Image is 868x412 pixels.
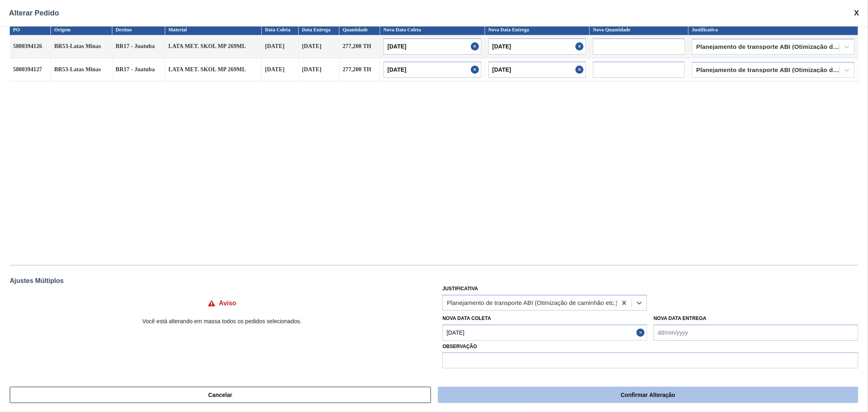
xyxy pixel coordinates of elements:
[339,24,380,35] th: Quantidade
[575,61,586,78] button: Close
[219,300,236,307] h4: Aviso
[438,387,858,403] button: Confirmar Alteração
[636,324,647,341] button: Close
[112,58,165,81] td: BR17 - Juatuba
[590,24,689,35] th: Nova Quantidade
[696,44,840,50] div: Planejamento de transporte ABI (Otimização de caminhão etc.)
[442,341,858,353] label: Observação
[471,38,481,55] button: Close
[689,24,858,35] th: Justificativa
[442,316,491,321] label: Nova Data Coleta
[9,9,59,18] span: Alterar Pedido
[10,277,858,285] div: Ajustes Múltiplos
[471,61,481,78] button: Close
[10,24,51,35] th: PO
[380,24,485,35] th: Nova Data Coleta
[262,24,299,35] th: Data Coleta
[696,67,840,73] div: Planejamento de transporte ABI (Otimização de caminhão etc.)
[442,286,478,291] label: Justificativa
[339,35,380,58] td: 277,200 TH
[112,24,165,35] th: Destino
[488,38,586,55] input: dd/mm/yyyy
[10,35,51,58] td: 5800394126
[299,24,339,35] th: Data Entrega
[51,58,112,81] td: BR53-Latas Minas
[262,58,299,81] td: [DATE]
[339,58,380,81] td: 277,200 TH
[488,61,586,78] input: dd/mm/yyyy
[10,58,51,81] td: 5800394127
[262,35,299,58] td: [DATE]
[165,58,262,81] td: LATA MET. SKOL MP 269ML
[10,387,431,403] button: Cancelar
[442,324,647,341] input: dd/mm/yyyy
[654,324,858,341] input: dd/mm/yyyy
[51,35,112,58] td: BR53-Latas Minas
[575,38,586,55] button: Close
[299,35,339,58] td: [DATE]
[485,24,590,35] th: Nova Data Entrega
[10,318,434,324] p: Você está alterando em massa todos os pedidos selecionados.
[383,61,481,78] input: dd/mm/yyyy
[165,35,262,58] td: LATA MET. SKOL MP 269ML
[654,316,706,321] label: Nova Data Entrega
[383,38,481,55] input: dd/mm/yyyy
[165,24,262,35] th: Material
[447,299,617,306] div: Planejamento de transporte ABI (Otimização de caminhão etc.)
[299,58,339,81] td: [DATE]
[51,24,112,35] th: Origem
[112,35,165,58] td: BR17 - Juatuba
